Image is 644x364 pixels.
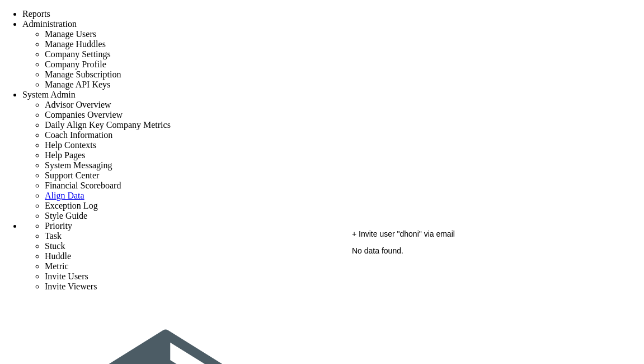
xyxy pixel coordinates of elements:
span: Manage Huddles [45,39,106,49]
span: Manage API Keys [45,80,110,89]
span: Style Guide [45,211,87,220]
span: Manage Users [45,29,96,39]
span: Exception Log [45,201,98,210]
span: Metric [45,261,69,271]
span: Advisor Overview [45,100,111,109]
span: Invite Viewers [45,282,97,291]
span: Manage Subscription [45,70,121,79]
span: Reports [22,9,50,19]
span: System Messaging [45,160,112,170]
div: No data found. [352,246,619,255]
span: Daily Align Key Company Metrics [45,120,171,130]
span: Coach Information [45,130,112,140]
span: Support Center [45,171,99,180]
span: Company Profile [45,59,106,69]
span: Help Pages [45,150,85,160]
span: System Admin [22,90,76,99]
span: Financial Scoreboard [45,181,121,190]
span: Help Contexts [45,140,96,150]
span: Company Settings [45,49,111,59]
span: + Invite user "dhoni" via email [352,229,455,238]
span: Huddle [45,251,71,261]
span: Task [45,231,62,241]
span: Companies Overview [45,110,123,119]
span: Priority [45,221,72,231]
span: Invite Users [45,271,88,281]
a: Align Data [45,191,84,200]
span: Stuck [45,241,65,251]
span: Administration [22,19,77,29]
